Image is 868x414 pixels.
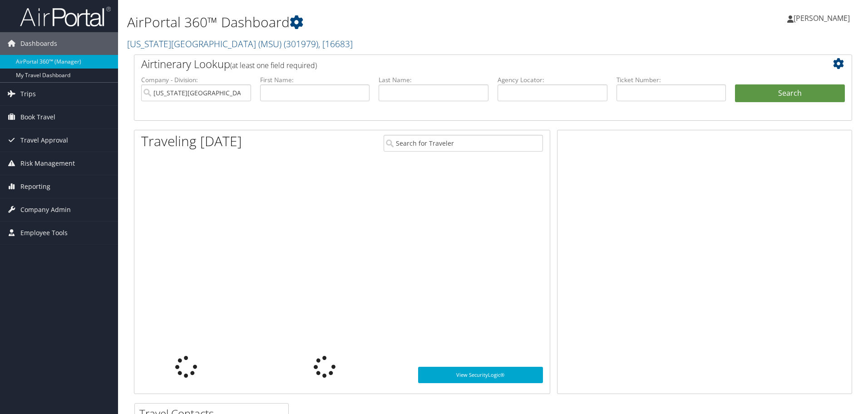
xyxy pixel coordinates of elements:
span: Company Admin [20,198,71,221]
span: Employee Tools [20,222,68,244]
h1: AirPortal 360™ Dashboard [127,13,615,32]
span: (at least one field required) [230,60,317,70]
span: [PERSON_NAME] [794,13,850,23]
span: Risk Management [20,152,75,175]
label: Company - Division: [141,75,251,84]
span: ( 301979 ) [284,38,318,50]
a: [US_STATE][GEOGRAPHIC_DATA] (MSU) [127,38,353,50]
h1: Traveling [DATE] [141,132,242,151]
label: Last Name: [379,75,488,84]
span: Travel Approval [20,129,68,152]
label: Ticket Number: [616,75,726,84]
a: [PERSON_NAME] [787,5,859,32]
span: Reporting [20,175,50,198]
span: Book Travel [20,106,55,128]
label: Agency Locator: [498,75,607,84]
span: Trips [20,83,36,105]
span: Dashboards [20,32,57,55]
label: First Name: [260,75,370,84]
h2: Airtinerary Lookup [141,56,785,72]
input: Search for Traveler [384,135,543,152]
span: , [ 16683 ] [318,38,353,50]
a: View SecurityLogic® [418,367,543,383]
img: airportal-logo.png [20,6,111,27]
button: Search [735,84,845,103]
